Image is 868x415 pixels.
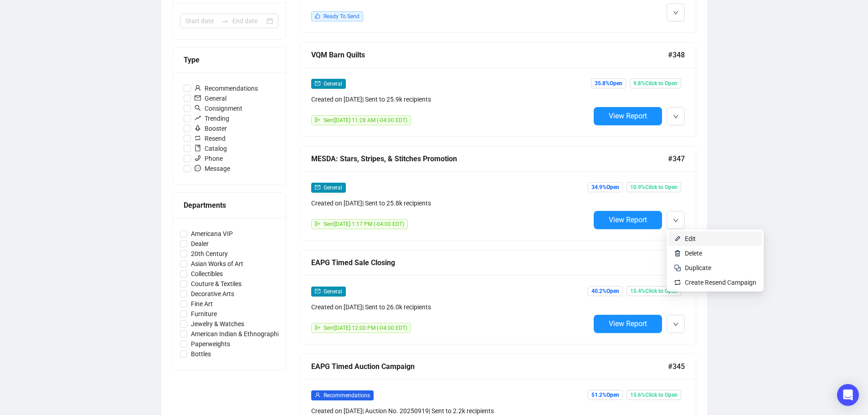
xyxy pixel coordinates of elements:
[232,16,265,26] input: End date
[668,153,685,164] span: #347
[191,164,234,174] span: Message
[324,81,342,87] span: General
[195,155,201,161] span: phone
[685,264,711,272] span: Duplicate
[315,325,320,330] span: send
[221,17,229,25] span: swap-right
[315,117,320,123] span: send
[588,286,623,296] span: 40.2% Open
[187,309,221,319] span: Furniture
[674,250,681,257] img: svg+xml;base64,PHN2ZyB4bWxucz0iaHR0cDovL3d3dy53My5vcmcvMjAwMC9zdmciIHhtbG5zOnhsaW5rPSJodHRwOi8vd3...
[311,94,590,104] div: Created on [DATE] | Sent to 25.9k recipients
[674,264,681,272] img: svg+xml;base64,PHN2ZyB4bWxucz0iaHR0cDovL3d3dy53My5vcmcvMjAwMC9zdmciIHdpZHRoPSIyNCIgaGVpZ2h0PSIyNC...
[673,322,678,327] span: down
[674,235,681,242] img: svg+xml;base64,PHN2ZyB4bWxucz0iaHR0cDovL3d3dy53My5vcmcvMjAwMC9zdmciIHhtbG5zOnhsaW5rPSJodHRwOi8vd3...
[191,154,226,164] span: Phone
[594,315,662,333] button: View Report
[324,13,360,20] span: Ready To Send
[195,105,201,111] span: search
[627,182,681,192] span: 10.9% Click to Open
[630,78,681,88] span: 9.8% Click to Open
[187,329,286,339] span: American Indian & Ethnographic
[837,384,859,406] div: Open Intercom Messenger
[315,288,320,294] span: mail
[315,13,320,19] span: like
[187,279,245,289] span: Couture & Textiles
[191,133,229,143] span: Resend
[187,319,248,329] span: Jewelry & Watches
[187,289,238,299] span: Decorative Arts
[195,85,201,91] span: user
[195,115,201,121] span: rise
[187,259,247,269] span: Asian Works of Art
[191,123,231,133] span: Booster
[609,319,647,328] span: View Report
[673,218,678,223] span: down
[324,288,342,295] span: General
[187,299,216,309] span: Fine Art
[184,200,275,211] div: Departments
[195,165,201,171] span: message
[191,83,262,93] span: Recommendations
[609,112,647,120] span: View Report
[685,235,696,242] span: Edit
[191,143,231,154] span: Catalog
[311,302,590,312] div: Created on [DATE] | Sent to 26.0k recipients
[673,10,678,15] span: down
[187,269,226,279] span: Collectibles
[311,49,668,61] div: VQM Barn Quilts
[187,229,236,239] span: Americana VIP
[185,16,218,26] input: Start date
[187,249,231,259] span: 20th Century
[315,392,320,398] span: user
[594,211,662,229] button: View Report
[315,81,320,86] span: mail
[673,114,678,119] span: down
[191,113,233,123] span: Trending
[221,17,229,25] span: to
[594,107,662,125] button: View Report
[685,250,702,257] span: Delete
[195,135,201,141] span: retweet
[191,93,230,103] span: General
[300,42,696,137] a: VQM Barn Quilts#348mailGeneralCreated on [DATE]| Sent to 25.9k recipientssendSent[DATE] 11:28 AM ...
[315,221,320,226] span: send
[311,361,668,372] div: EAPG Timed Auction Campaign
[588,390,623,400] span: 51.2% Open
[187,239,212,249] span: Dealer
[311,153,668,164] div: MESDA: Stars, Stripes, & Stitches Promotion
[627,286,681,296] span: 15.4% Click to Open
[588,182,623,192] span: 34.9% Open
[191,103,246,113] span: Consignment
[184,54,275,66] div: Type
[591,78,626,88] span: 35.8% Open
[195,145,201,151] span: book
[315,184,320,190] span: mail
[668,361,685,372] span: #345
[324,325,407,331] span: Sent [DATE] 12:00 PM (-04:00 EDT)
[311,257,668,268] div: EAPG Timed Sale Closing
[311,198,590,208] div: Created on [DATE] | Sent to 25.8k recipients
[685,279,756,286] span: Create Resend Campaign
[195,95,201,101] span: mail
[668,49,685,61] span: #348
[627,390,681,400] span: 15.6% Click to Open
[324,184,342,191] span: General
[300,146,696,241] a: MESDA: Stars, Stripes, & Stitches Promotion#347mailGeneralCreated on [DATE]| Sent to 25.8k recipi...
[324,392,370,399] span: Recommendations
[324,221,404,227] span: Sent [DATE] 1:17 PM (-04:00 EDT)
[324,117,407,123] span: Sent [DATE] 11:28 AM (-04:00 EDT)
[609,215,647,224] span: View Report
[187,349,215,359] span: Bottles
[195,125,201,131] span: rocket
[187,339,234,349] span: Paperweights
[674,279,681,286] img: retweet.svg
[300,250,696,344] a: EAPG Timed Sale Closing#346mailGeneralCreated on [DATE]| Sent to 26.0k recipientssendSent[DATE] 1...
